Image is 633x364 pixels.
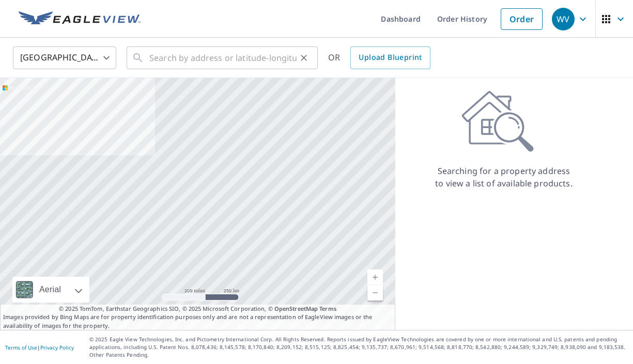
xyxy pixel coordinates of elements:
div: WV [552,8,575,30]
p: © 2025 Eagle View Technologies, Inc. and Pictometry International Corp. All Rights Reserved. Repo... [89,336,628,359]
input: Search by address or latitude-longitude [149,43,297,72]
a: Current Level 5, Zoom Out [367,285,383,300]
span: © 2025 TomTom, Earthstar Geographics SIO, © 2025 Microsoft Corporation, © [59,305,336,313]
a: Current Level 5, Zoom In [367,270,383,285]
img: EV Logo [19,11,141,27]
a: OpenStreetMap [274,305,318,312]
a: Order [501,8,543,30]
div: Aerial [36,277,64,303]
span: Upload Blueprint [359,51,422,64]
a: Terms of Use [5,344,37,351]
p: | [5,344,74,351]
a: Upload Blueprint [350,46,430,69]
a: Terms [319,305,336,312]
p: Searching for a property address to view a list of available products. [435,165,573,189]
div: OR [328,46,430,69]
div: [GEOGRAPHIC_DATA] [13,43,116,72]
a: Privacy Policy [40,344,74,351]
div: Aerial [12,277,89,303]
button: Clear [297,51,311,65]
